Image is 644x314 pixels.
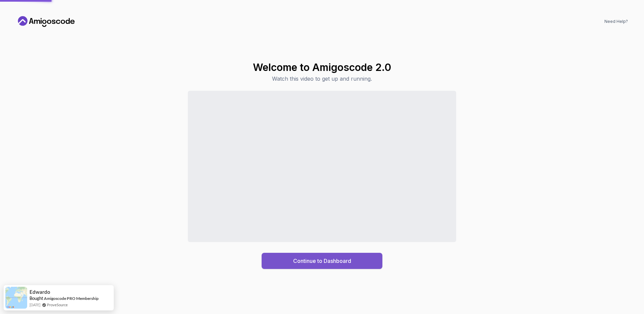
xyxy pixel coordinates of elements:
span: [DATE] [30,302,40,308]
iframe: Sales Video [188,91,456,242]
span: Edwardo [30,289,50,295]
img: provesource social proof notification image [5,287,27,309]
span: Bought [30,296,43,301]
a: ProveSource [47,302,68,308]
a: Need Help? [604,19,628,24]
button: Continue to Dashboard [262,253,382,269]
p: Watch this video to get up and running. [253,75,391,83]
a: Amigoscode PRO Membership [44,296,99,301]
a: Home link [16,16,76,27]
div: Continue to Dashboard [293,257,351,265]
h1: Welcome to Amigoscode 2.0 [253,61,391,73]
